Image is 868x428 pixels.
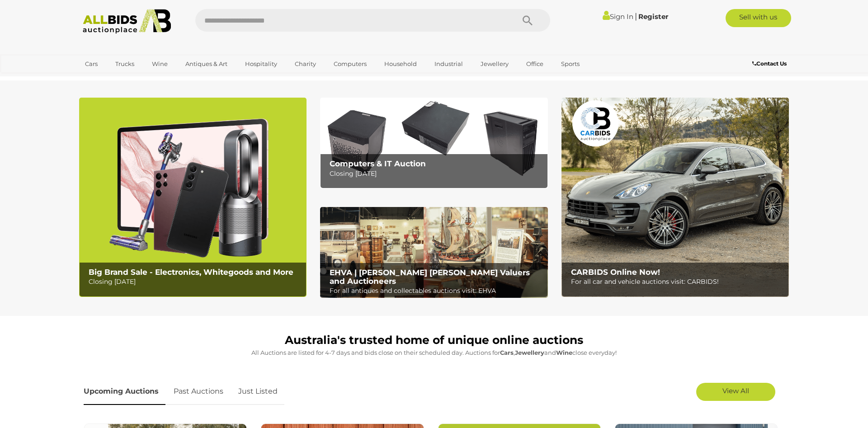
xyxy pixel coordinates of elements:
[429,56,469,71] a: Industrial
[84,334,784,347] h1: Australia's trusted home of unique online auctions
[505,9,550,32] button: Search
[696,383,775,401] a: View All
[555,56,585,71] a: Sports
[328,56,373,71] a: Computers
[167,378,230,405] a: Past Auctions
[109,56,140,71] a: Trucks
[89,276,302,287] p: Closing [DATE]
[84,348,784,358] p: All Auctions are listed for 4-7 days and bids close on their scheduled day. Auctions for , and cl...
[515,349,544,356] strong: Jewellery
[320,207,547,298] a: EHVA | Evans Hastings Valuers and Auctioneers EHVA | [PERSON_NAME] [PERSON_NAME] Valuers and Auct...
[79,56,104,71] a: Cars
[330,168,542,179] p: Closing [DATE]
[239,56,283,71] a: Hospitality
[84,378,165,405] a: Upcoming Auctions
[320,207,547,298] img: EHVA | Evans Hastings Valuers and Auctioneers
[752,60,787,67] b: Contact Us
[561,98,789,297] img: CARBIDS Online Now!
[179,56,233,71] a: Antiques & Art
[378,56,423,71] a: Household
[330,159,426,168] b: Computers & IT Auction
[752,59,789,69] a: Contact Us
[571,276,784,287] p: For all car and vehicle auctions visit: CARBIDS!
[561,98,789,297] a: CARBIDS Online Now! CARBIDS Online Now! For all car and vehicle auctions visit: CARBIDS!
[722,386,749,395] span: View All
[520,56,549,71] a: Office
[635,11,637,21] span: |
[475,56,514,71] a: Jewellery
[79,98,307,297] a: Big Brand Sale - Electronics, Whitegoods and More Big Brand Sale - Electronics, Whitegoods and Mo...
[726,9,791,27] a: Sell with us
[289,56,322,71] a: Charity
[89,268,293,277] b: Big Brand Sale - Electronics, Whitegoods and More
[603,12,633,21] a: Sign In
[320,98,547,188] img: Computers & IT Auction
[500,349,514,356] strong: Cars
[330,285,542,296] p: For all antiques and collectables auctions visit: EHVA
[571,268,660,277] b: CARBIDS Online Now!
[78,9,176,34] img: Allbids.com.au
[556,349,572,356] strong: Wine
[79,71,155,86] a: [GEOGRAPHIC_DATA]
[638,12,668,21] a: Register
[146,56,174,71] a: Wine
[79,98,307,297] img: Big Brand Sale - Electronics, Whitegoods and More
[320,98,547,188] a: Computers & IT Auction Computers & IT Auction Closing [DATE]
[330,268,530,286] b: EHVA | [PERSON_NAME] [PERSON_NAME] Valuers and Auctioneers
[231,378,284,405] a: Just Listed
